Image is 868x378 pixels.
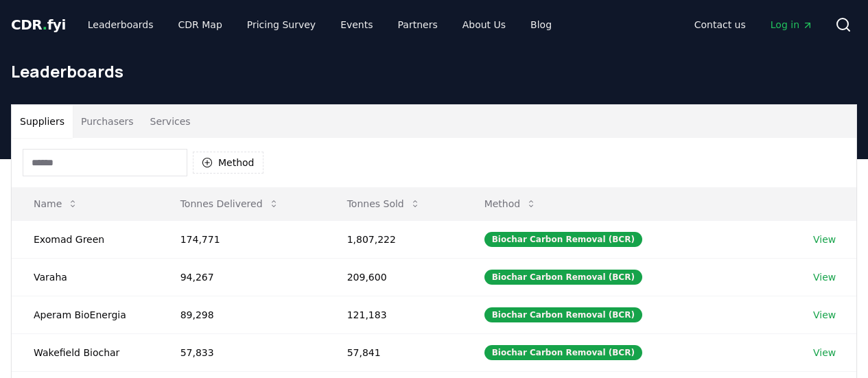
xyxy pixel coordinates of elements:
[336,190,432,217] button: Tonnes Sold
[760,12,824,37] a: Log in
[43,16,47,33] span: .
[771,18,813,32] span: Log in
[11,60,857,82] h1: Leaderboards
[451,12,517,37] a: About Us
[12,258,159,296] td: Varaha
[325,258,462,296] td: 209,600
[77,12,165,37] a: Leaderboards
[473,190,548,217] button: Method
[12,296,159,333] td: Aperam BioEnergia
[683,12,757,37] a: Contact us
[11,16,66,33] span: CDR fyi
[813,346,836,359] a: View
[169,190,290,217] button: Tonnes Delivered
[159,333,325,371] td: 57,833
[12,220,159,258] td: Exomad Green
[813,233,836,246] a: View
[73,105,142,138] button: Purchasers
[167,12,233,37] a: CDR Map
[484,307,642,322] div: Biochar Carbon Removal (BCR)
[519,12,563,37] a: Blog
[484,232,642,247] div: Biochar Carbon Removal (BCR)
[325,333,462,371] td: 57,841
[11,15,66,34] a: CDR.fyi
[159,220,325,258] td: 174,771
[77,12,563,37] nav: Main
[325,220,462,258] td: 1,807,222
[484,270,642,285] div: Biochar Carbon Removal (BCR)
[236,12,327,37] a: Pricing Survey
[484,345,642,360] div: Biochar Carbon Removal (BCR)
[12,105,73,138] button: Suppliers
[23,190,89,217] button: Name
[12,333,159,371] td: Wakefield Biochar
[813,270,836,284] a: View
[683,12,824,37] nav: Main
[142,105,199,138] button: Services
[325,296,462,333] td: 121,183
[193,152,263,174] button: Method
[159,258,325,296] td: 94,267
[159,296,325,333] td: 89,298
[329,12,384,37] a: Events
[813,308,836,322] a: View
[387,12,449,37] a: Partners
